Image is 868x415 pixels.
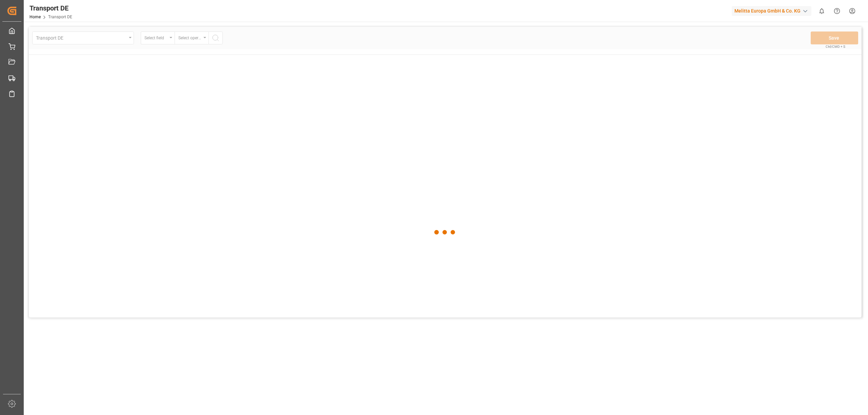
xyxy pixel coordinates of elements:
div: Melitta Europa GmbH & Co. KG [732,6,811,16]
div: Transport DE [29,3,72,13]
button: show 0 new notifications [814,3,829,19]
button: Melitta Europa GmbH & Co. KG [732,4,814,17]
button: Help Center [829,3,845,19]
a: Home [29,15,41,19]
